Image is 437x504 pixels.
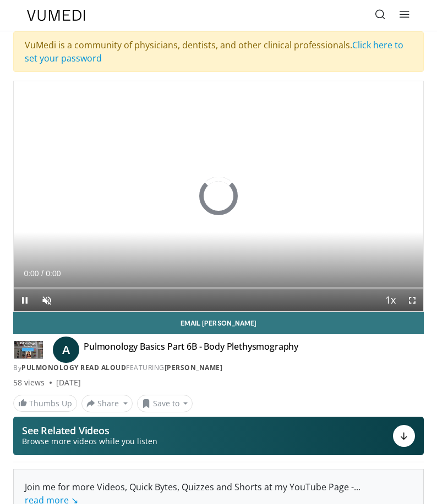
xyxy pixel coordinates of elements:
[14,287,423,289] div: Progress Bar
[46,269,61,278] span: 0:00
[36,289,58,311] button: Unmute
[14,289,36,311] button: Pause
[53,337,79,363] a: A
[21,363,126,372] a: Pulmonology Read Aloud
[24,269,39,278] span: 0:00
[379,289,401,311] button: Playback Rate
[165,363,223,372] a: [PERSON_NAME]
[13,312,424,334] a: Email [PERSON_NAME]
[13,417,424,455] button: See Related Videos Browse more videos while you listen
[41,269,43,278] span: /
[22,436,157,447] span: Browse more videos while you listen
[13,363,424,373] div: By FEATURING
[13,377,45,388] span: 58 views
[81,395,133,412] button: Share
[22,425,157,436] p: See Related Videos
[13,31,424,72] div: VuMedi is a community of physicians, dentists, and other clinical professionals.
[56,377,81,388] div: [DATE]
[27,10,85,21] img: VuMedi Logo
[13,341,44,359] img: Pulmonology Read Aloud
[13,395,77,412] a: Thumbs Up
[84,341,298,359] h4: Pulmonology Basics Part 6B - Body Plethysmography
[401,289,423,311] button: Fullscreen
[14,81,423,311] video-js: Video Player
[137,395,193,412] button: Save to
